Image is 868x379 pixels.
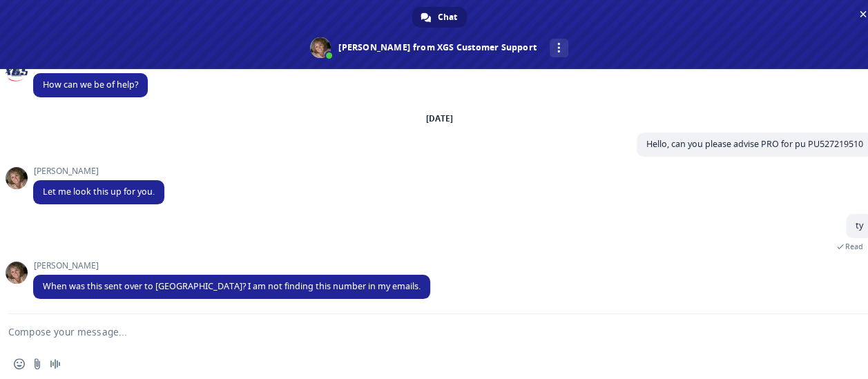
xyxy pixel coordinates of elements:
span: Hello, can you please advise PRO for pu PU527219510 [646,138,863,150]
span: [PERSON_NAME] [33,166,164,176]
textarea: Compose your message... [8,314,837,349]
a: Chat [412,7,467,28]
span: ty [856,220,863,231]
span: Let me look this up for you. [43,186,155,197]
span: When was this sent over to [GEOGRAPHIC_DATA]? I am not finding this number in my emails. [43,280,421,292]
span: Chat [438,7,457,28]
span: How can we be of help? [43,79,138,90]
span: Insert an emoji [14,358,25,369]
div: [DATE] [426,115,453,123]
span: Read [845,242,863,251]
span: Audio message [50,358,61,369]
span: [PERSON_NAME] [33,261,430,271]
span: Send a file [32,358,43,369]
